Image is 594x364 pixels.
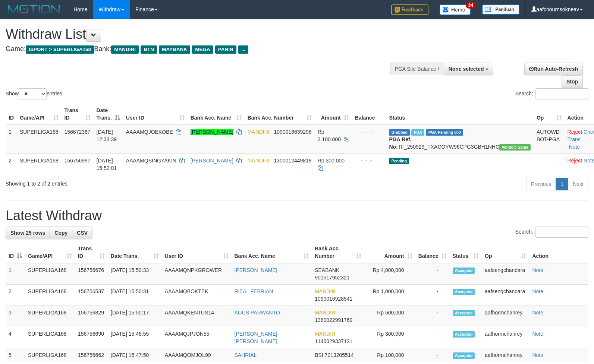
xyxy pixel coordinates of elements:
a: Run Auto-Refresh [524,63,583,75]
span: Copy 7213205514 to clipboard [325,352,354,358]
td: 5 [6,348,25,362]
th: Action [529,242,588,263]
td: 1 [6,125,17,154]
span: 156672367 [65,129,91,135]
span: MEGA [192,45,213,54]
td: Rp 300,000 [364,327,415,348]
td: [DATE] 15:50:33 [108,263,162,285]
td: AAAAMQKENTUS14 [162,306,232,327]
th: Amount: activate to sort column ascending [315,104,352,125]
td: - [415,263,450,285]
span: Accepted [453,289,475,295]
td: 3 [6,306,25,327]
span: Accepted [453,331,475,338]
span: Copy 1140029337121 to clipboard [315,338,352,344]
button: None selected [444,63,493,75]
span: Copy 1300012449818 to clipboard [274,158,311,164]
a: CSV [72,227,92,239]
td: - [415,348,450,362]
h1: Withdraw List [6,27,389,42]
span: Pending [389,158,409,164]
td: aafsengchandara [482,285,529,306]
td: SUPERLIGA168 [25,285,75,306]
a: AGUS PARWANTO [235,310,280,316]
b: PGA Ref. No: [389,136,411,150]
a: Note [532,331,543,337]
span: [DATE] 12:33:39 [97,129,117,142]
span: Copy [54,230,67,236]
th: Op: activate to sort column ascending [534,104,565,125]
a: Stop [562,75,583,88]
td: AUTOWD-BOT-PGA [534,125,565,154]
span: Accepted [453,310,475,316]
th: ID [6,104,17,125]
td: SUPERLIGA168 [25,306,75,327]
td: SUPERLIGA168 [17,125,62,154]
img: Feedback.jpg [391,4,428,15]
span: PANIN [215,45,236,54]
a: Note [569,144,580,150]
span: AAAAMQJOEKOBE [126,129,173,135]
td: [DATE] 15:50:31 [108,285,162,306]
a: SAHRIAL [235,352,257,358]
span: MANDIRI [111,45,139,54]
h4: Game: Bank: [6,45,389,53]
th: User ID: activate to sort column ascending [162,242,232,263]
span: MANDIRI [248,158,270,164]
td: 1 [6,263,25,285]
label: Search: [515,227,588,238]
span: Copy 1090016639296 to clipboard [274,129,311,135]
th: Bank Acc. Number: activate to sort column ascending [312,242,364,263]
span: BTN [141,45,157,54]
div: - - - [355,128,383,136]
th: Date Trans.: activate to sort column descending [94,104,123,125]
span: PGA Pending [426,129,463,136]
span: MANDIRI [315,288,337,294]
td: Rp 100,000 [364,348,415,362]
a: Copy [50,227,72,239]
span: Show 25 rows [10,230,45,236]
td: aafhormchanrey [482,327,529,348]
th: Trans ID: activate to sort column ascending [62,104,94,125]
td: Rp 4,000,000 [364,263,415,285]
td: SUPERLIGA168 [25,327,75,348]
td: AAAAMQBOKTEK [162,285,232,306]
td: 156756829 [75,306,108,327]
td: 156756537 [75,285,108,306]
span: MANDIRI [315,331,337,337]
td: SUPERLIGA168 [25,348,75,362]
a: [PERSON_NAME] [PERSON_NAME] [235,331,277,344]
th: Status [386,104,533,125]
td: AAAAMQOMJOL99 [162,348,232,362]
img: MOTION_logo.png [6,4,62,15]
td: [DATE] 15:47:50 [108,348,162,362]
span: Copy 1090016928541 to clipboard [315,296,352,302]
th: Date Trans.: activate to sort column ascending [108,242,162,263]
span: Marked by aafsengchandara [411,129,424,136]
a: Reject [568,129,582,135]
span: MAYBANK [159,45,190,54]
img: panduan.png [482,4,519,15]
span: Vendor URL: https://trx31.1velocity.biz [499,144,531,151]
td: AAAAMQJPJON55 [162,327,232,348]
span: BSI [315,352,323,358]
th: Game/API: activate to sort column ascending [25,242,75,263]
div: PGA Site Balance / [390,63,444,75]
span: None selected [449,66,484,72]
a: Next [568,178,588,190]
span: [DATE] 15:52:01 [97,158,117,171]
td: aafhormchanrey [482,348,529,362]
a: [PERSON_NAME] [235,267,277,273]
input: Search: [535,88,588,99]
a: Note [532,288,543,294]
td: 156756690 [75,327,108,348]
th: Game/API: activate to sort column ascending [17,104,62,125]
a: [PERSON_NAME] [191,129,233,135]
div: - - - [355,157,383,164]
a: Note [532,267,543,273]
td: 156756662 [75,348,108,362]
td: - [415,285,450,306]
a: 1 [556,178,568,190]
a: Reject [568,158,582,164]
td: SUPERLIGA168 [25,263,75,285]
